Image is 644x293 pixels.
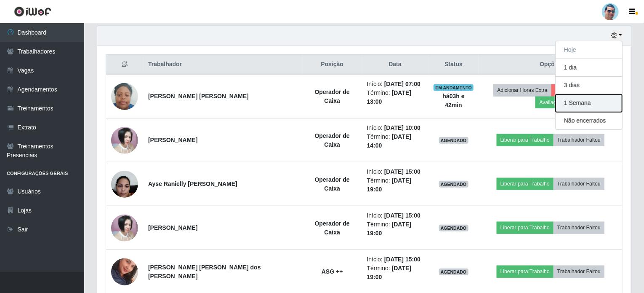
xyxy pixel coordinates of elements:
[556,112,622,129] button: Não encerrados
[556,59,622,77] button: 1 dia
[556,94,622,112] button: 1 Semana
[554,266,604,277] button: Trabalhador Faltou
[493,84,551,96] button: Adicionar Horas Extra
[111,166,138,202] img: 1712274228951.jpeg
[497,222,554,234] button: Liberar para Trabalho
[148,180,237,187] strong: Ayse Ranielly [PERSON_NAME]
[551,84,608,96] button: Forçar Encerramento
[535,97,565,108] button: Avaliação
[148,93,249,99] strong: [PERSON_NAME] [PERSON_NAME]
[497,134,554,146] button: Liberar para Trabalho
[148,264,261,280] strong: [PERSON_NAME] [PERSON_NAME] dos [PERSON_NAME]
[111,127,138,154] img: 1747442634069.jpeg
[303,55,362,75] th: Posição
[367,80,423,89] li: Início:
[384,124,420,131] time: [DATE] 10:00
[315,132,350,148] strong: Operador de Caixa
[315,220,350,236] strong: Operador de Caixa
[143,55,303,75] th: Trabalhador
[14,6,51,17] img: CoreUI Logo
[439,181,468,188] span: AGENDADO
[439,269,468,275] span: AGENDADO
[479,55,623,75] th: Opções
[367,176,423,194] li: Término:
[111,215,138,242] img: 1747442634069.jpeg
[554,178,604,190] button: Trabalhador Faltou
[148,224,197,231] strong: [PERSON_NAME]
[315,89,350,104] strong: Operador de Caixa
[111,78,138,114] img: 1709225632480.jpeg
[148,137,197,143] strong: [PERSON_NAME]
[434,84,474,91] span: EM ANDAMENTO
[367,132,423,150] li: Término:
[554,134,604,146] button: Trabalhador Faltou
[439,137,468,144] span: AGENDADO
[497,266,554,277] button: Liberar para Trabalho
[556,77,622,94] button: 3 dias
[367,211,423,220] li: Início:
[384,212,420,219] time: [DATE] 15:00
[322,268,343,275] strong: ASG ++
[384,256,420,263] time: [DATE] 15:00
[384,81,420,87] time: [DATE] 07:00
[384,168,420,175] time: [DATE] 15:00
[428,55,479,75] th: Status
[367,89,423,106] li: Término:
[367,124,423,132] li: Início:
[556,41,622,59] button: Hoje
[497,178,554,190] button: Liberar para Trabalho
[367,167,423,176] li: Início:
[554,222,604,234] button: Trabalhador Faltou
[439,225,468,231] span: AGENDADO
[367,264,423,282] li: Término:
[367,220,423,238] li: Término:
[315,176,350,192] strong: Operador de Caixa
[367,255,423,264] li: Início:
[443,93,465,108] strong: há 03 h e 42 min
[362,55,428,75] th: Data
